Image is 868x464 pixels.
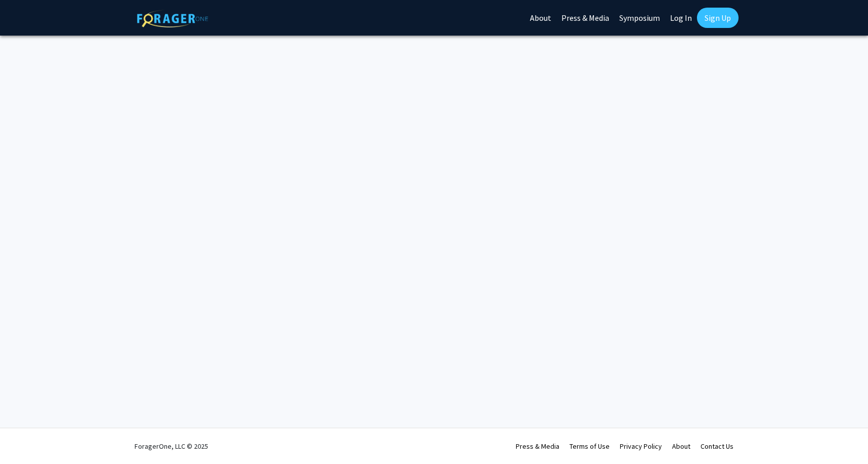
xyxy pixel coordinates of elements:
[620,442,662,451] a: Privacy Policy
[700,442,733,451] a: Contact Us
[516,442,559,451] a: Press & Media
[697,8,739,28] a: Sign Up
[570,442,610,451] a: Terms of Use
[672,442,690,451] a: About
[135,428,208,464] div: ForagerOne, LLC © 2025
[137,10,208,27] img: ForagerOne Logo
